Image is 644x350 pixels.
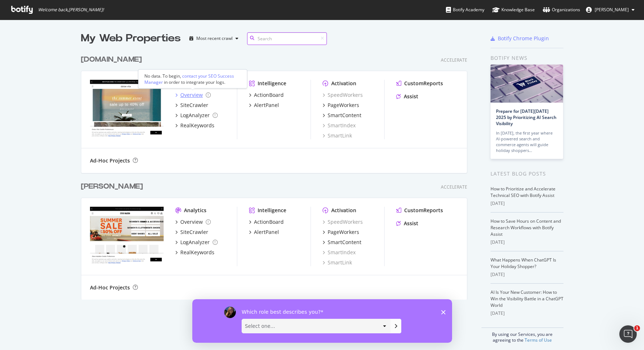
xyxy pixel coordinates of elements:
[323,132,352,139] a: SmartLink
[481,328,563,343] div: By using our Services, you are agreeing to the
[175,228,208,236] a: SiteCrawler
[175,122,214,129] a: RealKeywords
[491,218,561,237] a: How to Save Hours on Content and Research Workflows with Botify Assist
[396,220,418,227] a: Assist
[595,7,629,13] span: Karla Moreno
[328,228,359,236] div: PageWorkers
[323,122,356,129] a: SmartIndex
[491,271,563,278] div: [DATE]
[144,73,234,85] div: contact your SEO Success Manager
[404,80,443,87] div: CustomReports
[81,181,146,192] a: [PERSON_NAME]
[331,80,356,87] div: Activation
[144,73,241,85] div: No data. To begin, in order to integrate your logs.
[396,93,418,100] a: Assist
[258,80,286,87] div: Intelligence
[186,33,241,44] button: Most recent crawl
[38,7,104,13] span: Welcome back, [PERSON_NAME] !
[491,170,563,178] div: Latest Blog Posts
[323,91,363,99] div: SpeedWorkers
[323,249,356,256] a: SmartIndex
[81,54,145,65] a: [DOMAIN_NAME]
[491,200,563,207] div: [DATE]
[247,32,327,45] input: Search
[81,181,143,192] div: [PERSON_NAME]
[323,228,359,236] a: PageWorkers
[180,91,203,99] div: Overview
[90,80,164,139] img: www.dolcevita.com
[491,54,563,62] div: Botify news
[81,54,142,65] div: [DOMAIN_NAME]
[258,207,286,214] div: Intelligence
[446,6,484,13] div: Botify Academy
[328,239,361,246] div: SmartContent
[634,325,640,331] span: 1
[90,284,130,291] div: Ad-Hoc Projects
[404,93,418,100] div: Assist
[249,102,279,109] a: AlertPanel
[491,310,563,317] div: [DATE]
[396,207,443,214] a: CustomReports
[90,207,164,265] img: www.stevemadden.com
[175,249,214,256] a: RealKeywords
[81,46,473,300] div: grid
[81,31,181,46] div: My Web Properties
[196,36,233,41] div: Most recent crawl
[328,112,361,119] div: SmartContent
[543,6,580,13] div: Organizations
[180,122,214,129] div: RealKeywords
[331,207,356,214] div: Activation
[404,207,443,214] div: CustomReports
[492,6,535,13] div: Knowledge Base
[491,35,549,42] a: Botify Chrome Plugin
[175,112,218,119] a: LogAnalyzer
[441,57,467,63] div: Accelerate
[180,112,210,119] div: LogAnalyzer
[404,220,418,227] div: Assist
[328,102,359,109] div: PageWorkers
[249,91,284,99] a: ActionBoard
[323,102,359,109] a: PageWorkers
[254,91,284,99] div: ActionBoard
[175,102,208,109] a: SiteCrawler
[184,207,206,214] div: Analytics
[491,186,555,198] a: How to Prioritize and Accelerate Technical SEO with Botify Assist
[254,218,284,226] div: ActionBoard
[525,337,552,343] a: Terms of Use
[491,239,563,246] div: [DATE]
[180,228,208,236] div: SiteCrawler
[180,102,208,109] div: SiteCrawler
[491,257,556,269] a: What Happens When ChatGPT Is Your Holiday Shopper?
[441,184,467,190] div: Accelerate
[175,239,218,246] a: LogAnalyzer
[249,218,284,226] a: ActionBoard
[175,91,211,99] a: Overview
[175,218,211,226] a: Overview
[580,4,640,16] button: [PERSON_NAME]
[619,325,637,343] iframe: Intercom live chat
[396,80,443,87] a: CustomReports
[254,102,279,109] div: AlertPanel
[249,228,279,236] a: AlertPanel
[192,299,452,343] iframe: Survey by Laura from Botify
[323,259,352,266] a: SmartLink
[180,249,214,256] div: RealKeywords
[254,228,279,236] div: AlertPanel
[491,65,563,103] img: Prepare for Black Friday 2025 by Prioritizing AI Search Visibility
[491,289,563,308] a: AI Is Your New Customer: How to Win the Visibility Battle in a ChatGPT World
[323,218,363,226] a: SpeedWorkers
[180,239,210,246] div: LogAnalyzer
[180,218,203,226] div: Overview
[323,239,361,246] a: SmartContent
[496,130,558,153] div: In [DATE], the first year where AI-powered search and commerce agents will guide holiday shoppers…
